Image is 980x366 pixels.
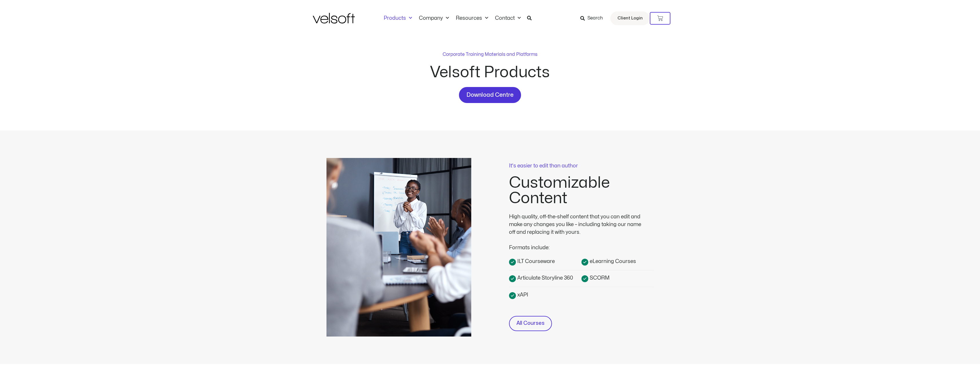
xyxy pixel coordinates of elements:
a: Articulate Storyline 360 [509,274,581,282]
a: All Courses [509,316,552,331]
span: xAPI [516,291,528,299]
a: ILT Courseware [509,257,581,266]
a: ContactMenu Toggle [492,15,524,21]
span: Client Login [617,15,643,22]
a: CompanyMenu Toggle [415,15,452,21]
a: ResourcesMenu Toggle [452,15,492,21]
a: Download Centre [459,87,521,103]
p: It's easier to edit than author [509,163,654,169]
div: Formats include: [509,236,646,252]
span: eLearning Courses [588,258,636,265]
h2: Customizable Content [509,175,654,206]
a: ProductsMenu Toggle [380,15,415,21]
span: All Courses [516,319,545,328]
img: Velsoft Training Materials [313,13,355,23]
nav: Menu [380,15,524,21]
a: Search [580,13,607,23]
span: SCORM [588,274,609,282]
span: Articulate Storyline 360 [516,274,573,282]
p: Corporate Training Materials and Platforms [443,51,537,58]
span: Download Centre [466,90,514,100]
span: Search [587,15,603,22]
span: ILT Courseware [516,258,555,265]
a: Client Login [610,11,650,25]
img: Instructor presenting employee training courseware [326,158,471,337]
div: High quality, off-the-shelf content that you can edit and make any changes you like – including t... [509,213,646,236]
a: SCORM [581,274,654,282]
h2: Velsoft Products [387,65,593,80]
